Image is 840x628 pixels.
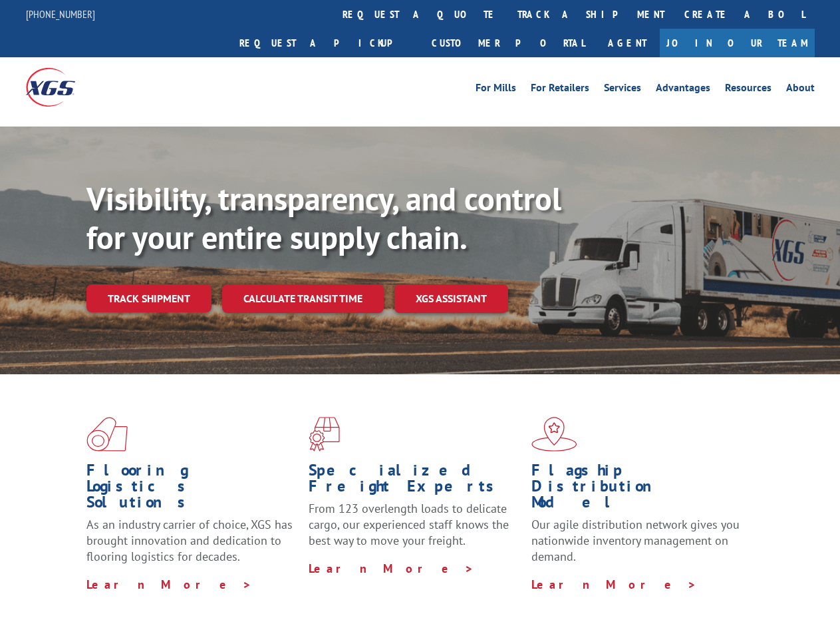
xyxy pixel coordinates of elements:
[660,29,815,57] a: Join Our Team
[309,417,340,452] img: xgs-icon-focused-on-flooring-red
[309,462,521,501] h1: Specialized Freight Experts
[309,561,474,576] a: Learn More >
[531,417,577,452] img: xgs-icon-flagship-distribution-model-red
[476,83,516,97] a: For Mills
[394,284,508,313] a: XGS ASSISTANT
[86,462,299,517] h1: Flooring Logistics Solutions
[531,517,740,564] span: Our agile distribution network gives you nationwide inventory management on demand.
[604,83,641,97] a: Services
[222,284,384,313] a: Calculate transit time
[531,462,744,517] h1: Flagship Distribution Model
[86,577,252,592] a: Learn More >
[531,577,697,592] a: Learn More >
[725,83,771,97] a: Resources
[86,178,561,258] b: Visibility, transparency, and control for your entire supply chain.
[422,29,595,57] a: Customer Portal
[786,83,815,97] a: About
[229,29,422,57] a: Request a pickup
[26,7,95,21] a: [PHONE_NUMBER]
[656,83,710,97] a: Advantages
[86,284,211,312] a: Track shipment
[309,501,521,560] p: From 123 overlength loads to delicate cargo, our experienced staff knows the best way to move you...
[595,29,660,57] a: Agent
[531,83,589,97] a: For Retailers
[86,417,128,452] img: xgs-icon-total-supply-chain-intelligence-red
[86,517,293,564] span: As an industry carrier of choice, XGS has brought innovation and dedication to flooring logistics...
